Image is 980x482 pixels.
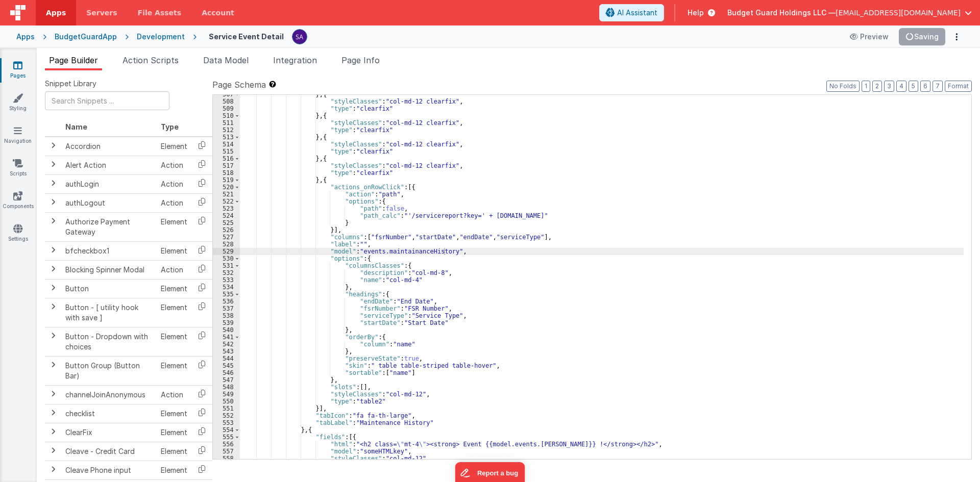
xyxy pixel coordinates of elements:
[157,260,191,279] td: Action
[213,205,240,212] div: 523
[884,81,894,92] button: 3
[61,298,157,327] td: Button - [ utility hook with save ]
[157,174,191,193] td: Action
[213,334,240,341] div: 541
[292,30,307,44] img: 79293985458095ca2ac202dc7eb50dda
[213,448,240,455] div: 557
[61,327,157,356] td: Button - Dropdown with choices
[213,241,240,248] div: 528
[61,279,157,298] td: Button
[213,276,240,284] div: 533
[61,260,157,279] td: Blocking Spinner Modal
[157,327,191,356] td: Element
[213,262,240,269] div: 531
[55,32,117,42] div: BudgetGuardApp
[909,81,918,92] button: 5
[61,241,157,260] td: bfcheckbox1
[273,55,317,65] span: Integration
[213,212,240,219] div: 524
[45,79,96,89] span: Snippet Library
[137,32,185,42] div: Development
[213,412,240,419] div: 552
[45,91,169,110] input: Search Snippets ...
[213,148,240,155] div: 515
[213,176,240,184] div: 519
[213,341,240,348] div: 542
[61,404,157,423] td: checklist
[157,156,191,174] td: Action
[213,184,240,191] div: 520
[213,291,240,298] div: 535
[61,174,157,193] td: authLogin
[61,212,157,241] td: Authorize Payment Gateway
[157,212,191,241] td: Element
[213,319,240,326] div: 539
[157,423,191,442] td: Element
[213,191,240,198] div: 521
[213,119,240,126] div: 511
[16,32,35,42] div: Apps
[157,279,191,298] td: Element
[617,8,657,18] span: AI Assistant
[872,81,882,92] button: 2
[213,141,240,148] div: 514
[949,30,964,44] button: Options
[213,226,240,234] div: 526
[727,8,972,18] button: Budget Guard Holdings LLC — [EMAIL_ADDRESS][DOMAIN_NAME]
[945,81,972,92] button: Format
[61,156,157,174] td: Alert Action
[213,391,240,398] div: 549
[65,122,87,131] span: Name
[61,193,157,212] td: authLogout
[157,137,191,156] td: Element
[920,81,930,92] button: 6
[157,298,191,327] td: Element
[213,126,240,134] div: 512
[213,255,240,262] div: 530
[213,362,240,369] div: 545
[213,155,240,162] div: 516
[61,385,157,404] td: channelJoinAnonymous
[213,419,240,426] div: 553
[899,28,946,45] button: Saving
[599,4,664,21] button: AI Assistant
[61,442,157,461] td: Cleave - Credit Card
[61,137,157,156] td: Accordion
[213,312,240,319] div: 538
[213,134,240,141] div: 513
[61,356,157,385] td: Button Group (Button Bar)
[213,234,240,241] div: 527
[213,269,240,276] div: 532
[213,162,240,169] div: 517
[213,169,240,176] div: 518
[213,455,240,462] div: 558
[213,426,240,434] div: 554
[46,8,66,18] span: Apps
[213,326,240,334] div: 540
[213,112,240,119] div: 510
[826,81,860,92] button: No Folds
[49,55,98,65] span: Page Builder
[213,219,240,226] div: 525
[157,442,191,461] td: Element
[203,55,249,65] span: Data Model
[213,198,240,205] div: 522
[213,305,240,312] div: 537
[157,404,191,423] td: Element
[209,33,284,40] h4: Service Event Detail
[157,193,191,212] td: Action
[341,55,380,65] span: Page Info
[157,356,191,385] td: Element
[213,434,240,441] div: 555
[213,441,240,448] div: 556
[61,423,157,442] td: ClearFix
[213,105,240,112] div: 509
[688,8,704,18] span: Help
[213,284,240,291] div: 534
[862,81,870,92] button: 1
[836,8,961,18] span: [EMAIL_ADDRESS][DOMAIN_NAME]
[213,348,240,355] div: 543
[86,8,117,18] span: Servers
[727,8,836,18] span: Budget Guard Holdings LLC —
[213,248,240,255] div: 529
